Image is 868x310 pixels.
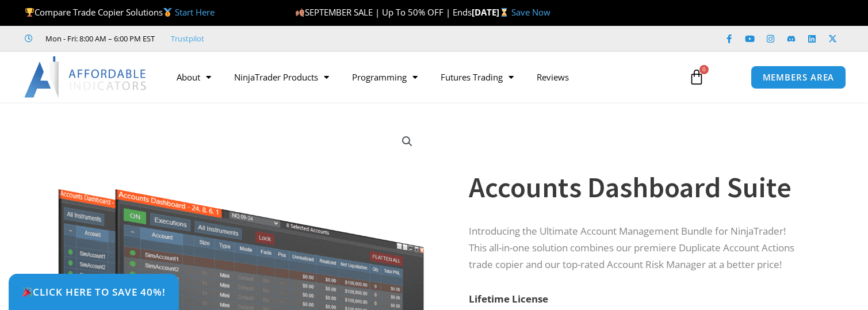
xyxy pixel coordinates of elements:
span: MEMBERS AREA [763,73,835,82]
img: 🍂 [296,8,304,17]
strong: [DATE] [472,6,511,18]
span: Click Here to save 40%! [22,287,166,297]
a: 🎉Click Here to save 40%! [9,274,179,310]
img: LogoAI | Affordable Indicators – NinjaTrader [24,56,148,98]
img: ⌛ [500,8,508,17]
span: Mon - Fri: 8:00 AM – 6:00 PM EST [43,32,155,45]
h1: Accounts Dashboard Suite [469,167,805,208]
a: Save Now [511,6,550,18]
a: MEMBERS AREA [751,66,847,89]
span: SEPTEMBER SALE | Up To 50% OFF | Ends [295,6,472,18]
nav: Menu [165,64,678,90]
a: Trustpilot [171,32,204,45]
a: About [165,64,223,90]
a: NinjaTrader Products [223,64,341,90]
span: Compare Trade Copier Solutions [25,6,215,18]
span: 0 [699,65,709,74]
a: Futures Trading [429,64,525,90]
img: 🏆 [25,8,34,17]
p: Introducing the Ultimate Account Management Bundle for NinjaTrader! This all-in-one solution comb... [469,223,805,273]
a: Programming [341,64,429,90]
a: Start Here [175,6,215,18]
img: 🥇 [163,8,172,17]
a: View full-screen image gallery [397,131,418,152]
a: Reviews [525,64,580,90]
img: 🎉 [22,287,32,297]
a: 0 [671,60,722,94]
